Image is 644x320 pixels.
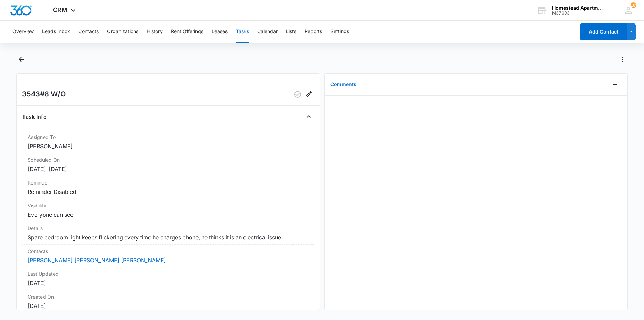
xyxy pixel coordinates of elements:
button: Tasks [236,21,249,43]
span: CRM [53,6,67,13]
span: 169 [631,2,636,8]
h2: 3543#8 W/O [22,89,66,100]
button: Lists [286,21,296,43]
button: Back [16,54,27,65]
button: Add Comment [609,79,621,90]
dt: Details [28,225,309,232]
dd: Everyone can see [28,210,309,219]
div: account id [552,11,603,16]
div: Contacts[PERSON_NAME] [PERSON_NAME] [PERSON_NAME] [22,245,314,267]
button: Leases [212,21,228,43]
dt: Assigned To [28,133,309,141]
button: Actions [617,54,628,65]
button: Close [303,111,314,122]
div: Created On[DATE] [22,290,314,313]
div: VisibilityEveryone can see [22,199,314,222]
dd: Spare bedroom light keeps flickering every time he charges phone, he thinks it is an electrical i... [28,233,309,242]
div: DetailsSpare bedroom light keeps flickering every time he charges phone, he thinks it is an elect... [22,222,314,245]
button: Reports [305,21,322,43]
button: Edit [303,89,314,100]
button: Calendar [257,21,278,43]
button: Overview [12,21,34,43]
dt: Contacts [28,247,309,255]
dt: Last Updated [28,270,309,277]
dd: [DATE] [28,302,309,310]
dd: [DATE] – [DATE] [28,165,309,173]
div: Last Updated[DATE] [22,267,314,290]
div: Assigned To[PERSON_NAME] [22,131,314,153]
button: Leads Inbox [42,21,70,43]
dt: Reminder [28,179,309,186]
div: account name [552,5,603,11]
button: Comments [325,74,362,95]
dt: Scheduled On [28,156,309,163]
div: notifications count [631,2,636,8]
h4: Task Info [22,113,47,121]
dt: Created On [28,293,309,300]
button: Rent Offerings [171,21,203,43]
a: [PERSON_NAME] [PERSON_NAME] [PERSON_NAME] [28,257,166,264]
button: Organizations [107,21,138,43]
dd: [DATE] [28,279,309,287]
div: Scheduled On[DATE]–[DATE] [22,153,314,176]
button: Settings [330,21,349,43]
div: ReminderReminder Disabled [22,176,314,199]
dd: [PERSON_NAME] [28,142,309,150]
button: History [147,21,163,43]
dt: Visibility [28,202,309,209]
dd: Reminder Disabled [28,188,309,196]
button: Contacts [78,21,99,43]
button: Add Contact [580,23,627,40]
